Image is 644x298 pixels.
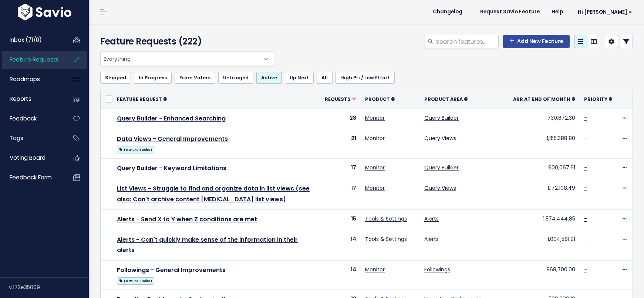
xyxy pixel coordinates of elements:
[10,154,45,162] span: Voting Board
[2,149,61,166] a: Voting Board
[513,95,575,103] a: ARR at End of Month
[117,266,226,274] a: Followings - General Improvements
[584,96,607,102] span: Priority
[509,261,580,290] td: 968,700.00
[365,184,385,192] a: Monitor
[10,56,59,63] span: Feature Requests
[320,129,361,158] td: 21
[10,95,31,103] span: Reports
[474,6,546,17] a: Request Savio Feature
[16,4,73,20] img: logo-white.9d6f32f41409.svg
[117,235,298,255] a: Alerts - Can't quickly make sense of the information in their alerts
[117,135,228,143] a: Data Views - General Improvements
[2,169,61,186] a: Feedback form
[218,72,253,84] a: Untriaged
[365,96,390,102] span: Product
[320,109,361,129] td: 28
[325,95,356,103] a: Requests
[100,35,270,48] h4: Feature Requests (222)
[2,90,61,107] a: Reports
[336,72,395,84] a: High Pri / Low Effort
[175,72,215,84] a: From Voters
[424,235,439,243] a: Alerts
[424,95,468,103] a: Product Area
[285,72,314,84] a: Up Next
[435,35,499,48] input: Search features...
[317,72,333,84] a: All
[569,6,638,18] a: Hi [PERSON_NAME]
[365,95,395,103] a: Product
[117,95,167,103] a: Feature Request
[365,266,385,273] a: Monitor
[509,109,580,129] td: 730,672.30
[2,110,61,127] a: Feedback
[2,130,61,147] a: Tags
[509,230,580,261] td: 1,004,581.91
[10,36,42,44] span: Inbox (71/0)
[134,72,172,84] a: In Progress
[546,6,569,17] a: Help
[509,209,580,230] td: 1,574,444.85
[101,52,259,66] span: Everything
[584,266,587,273] a: -
[100,72,131,84] a: Shipped
[2,32,61,49] a: Inbox (71/0)
[509,129,580,158] td: 1,155,388.80
[117,184,310,203] a: List Views - Struggle to find and organize data in list views (see also: Can't archive content [M...
[117,277,154,285] span: Feature Bucket
[117,114,226,123] a: Query Builder - Enhanced Searching
[584,235,587,243] a: -
[117,146,154,153] span: Feature Bucket
[584,135,587,142] a: -
[10,75,40,83] span: Roadmaps
[256,72,282,84] a: Active
[584,215,587,222] a: -
[320,230,361,261] td: 14
[503,35,570,48] a: Add New Feature
[365,135,385,142] a: Monitor
[584,184,587,192] a: -
[100,72,633,84] ul: Filter feature requests
[424,114,459,122] a: Query Builder
[2,71,61,88] a: Roadmaps
[578,9,632,15] span: Hi [PERSON_NAME]
[509,179,580,209] td: 1,172,108.49
[424,96,463,102] span: Product Area
[424,266,450,273] a: Followings
[10,115,37,122] span: Feedback
[584,95,612,103] a: Priority
[10,173,52,181] span: Feedback form
[513,96,570,102] span: ARR at End of Month
[433,9,462,14] span: Changelog
[365,164,385,171] a: Monitor
[584,114,587,122] a: -
[365,235,407,243] a: Tools & Settings
[320,209,361,230] td: 15
[320,158,361,179] td: 17
[325,96,351,102] span: Requests
[424,135,456,142] a: Query Views
[9,278,89,297] div: v.172e35009
[320,179,361,209] td: 17
[424,215,439,222] a: Alerts
[117,276,154,285] a: Feature Bucket
[365,215,407,222] a: Tools & Settings
[117,145,154,154] a: Feature Bucket
[509,158,580,179] td: 900,067.61
[2,51,61,68] a: Feature Requests
[320,261,361,290] td: 14
[365,114,385,122] a: Monitor
[117,96,162,102] span: Feature Request
[117,215,257,223] a: Alerts - Send X to Y when Z conditions are met
[584,164,587,171] a: -
[100,51,274,66] span: Everything
[424,184,456,192] a: Query Views
[424,164,459,171] a: Query Builder
[10,134,23,142] span: Tags
[117,164,226,172] a: Query Builder - Keyword Limitations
